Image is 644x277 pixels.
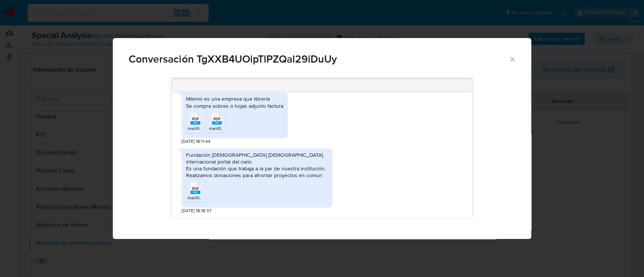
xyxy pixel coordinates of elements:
span: Conversación TgXXB4UOipTlPZQal29iDuUy [129,54,509,64]
button: Cerrar [509,55,515,62]
div: Milenio es una empresa que librería Se compra sobres o hojas adjunto factura [186,95,283,109]
span: [DATE] 18:11:44 [181,138,211,145]
span: melifile3620523244163683544.pdf [188,125,259,132]
div: Fundación [DEMOGRAPHIC_DATA] [DEMOGRAPHIC_DATA] internacional portal del cielo Es una fundación q... [186,152,328,179]
div: Comunicación [113,38,531,239]
span: PDF [214,116,221,121]
span: [DATE] 18:18:37 [181,208,211,214]
span: PDF [192,116,199,121]
span: PDF [192,186,199,191]
span: melifile206947780155532050.pdf [209,125,277,132]
span: melifile417150758601082759.pdf [188,194,253,201]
